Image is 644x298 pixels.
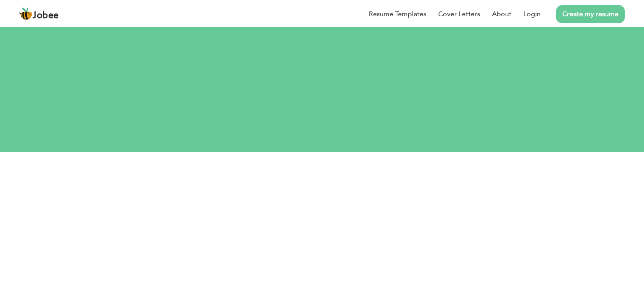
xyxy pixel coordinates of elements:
[492,9,511,19] a: About
[19,7,59,21] a: Jobee
[556,5,625,23] a: Create my resume
[438,9,480,19] a: Cover Letters
[523,9,541,19] a: Login
[19,7,33,21] img: jobee.io
[369,9,426,19] a: Resume Templates
[33,11,59,20] span: Jobee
